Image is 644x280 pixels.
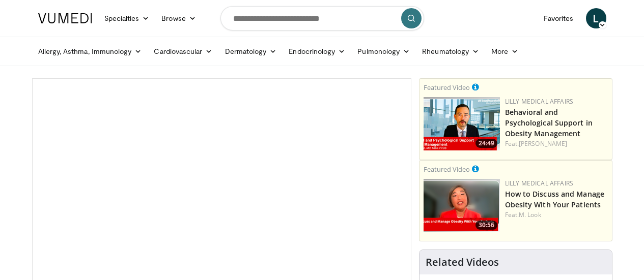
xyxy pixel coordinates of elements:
[475,139,497,148] span: 24:49
[424,83,470,92] small: Featured Video
[505,139,608,148] div: Feat.
[485,41,524,61] a: More
[505,210,608,220] div: Feat.
[220,6,424,30] input: Search topics, interventions
[505,107,593,138] a: Behavioral and Psychological Support in Obesity Management
[519,210,541,219] a: M. Look
[586,8,606,28] a: L
[538,8,580,28] a: Favorites
[505,189,605,209] a: How to Discuss and Manage Obesity With Your Patients
[424,97,500,150] img: ba3304f6-7838-4e41-9c0f-2e31ebde6754.png.150x105_q85_crop-smart_upscale.png
[32,41,148,61] a: Allergy, Asthma, Immunology
[148,41,218,61] a: Cardiovascular
[426,256,499,268] h4: Related Videos
[505,179,574,188] a: Lilly Medical Affairs
[155,8,202,28] a: Browse
[424,179,500,232] img: c98a6a29-1ea0-4bd5-8cf5-4d1e188984a7.png.150x105_q85_crop-smart_upscale.png
[283,41,351,61] a: Endocrinology
[505,97,574,106] a: Lilly Medical Affairs
[424,165,470,174] small: Featured Video
[424,179,500,232] a: 30:56
[519,139,567,148] a: [PERSON_NAME]
[416,41,485,61] a: Rheumatology
[351,41,416,61] a: Pulmonology
[219,41,283,61] a: Dermatology
[424,97,500,150] a: 24:49
[98,8,156,28] a: Specialties
[475,221,497,230] span: 30:56
[38,13,92,23] img: VuMedi Logo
